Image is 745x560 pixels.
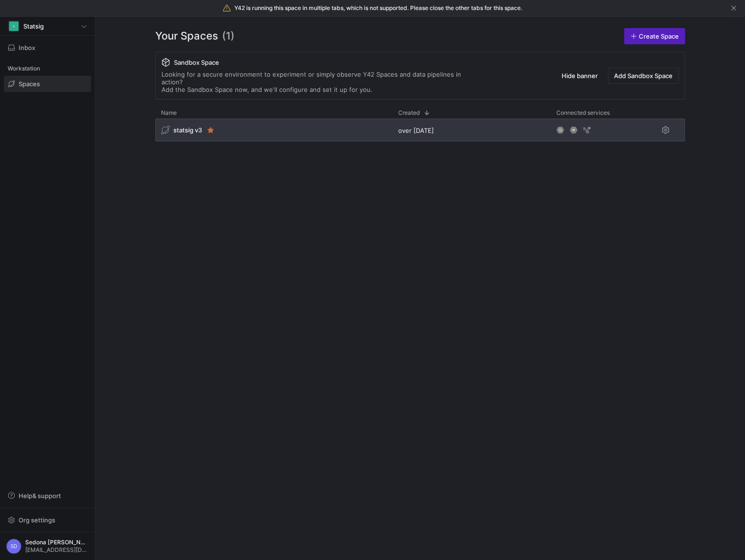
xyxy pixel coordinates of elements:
[4,40,91,56] button: Inbox
[6,539,21,554] div: SD
[19,80,40,88] span: Spaces
[4,536,91,556] button: SDSedona [PERSON_NAME][EMAIL_ADDRESS][DOMAIN_NAME]
[9,21,19,31] div: S
[19,492,61,500] span: Help & support
[161,110,177,116] span: Name
[173,126,202,134] span: statsig v3
[161,70,481,93] div: Looking for a secure environment to experiment or simply observe Y42 Spaces and data pipelines in...
[23,22,44,30] span: Statsig
[608,68,679,84] button: Add Sandbox Space
[562,72,598,80] span: Hide banner
[614,72,673,80] span: Add Sandbox Space
[155,28,218,44] span: Your Spaces
[25,547,89,553] span: [EMAIL_ADDRESS][DOMAIN_NAME]
[4,76,91,92] a: Spaces
[19,44,35,51] span: Inbox
[555,68,604,84] button: Hide banner
[19,516,55,524] span: Org settings
[4,512,91,528] button: Org settings
[222,28,234,44] span: (1)
[398,110,420,116] span: Created
[174,59,219,66] span: Sandbox Space
[639,32,679,40] span: Create Space
[25,539,89,546] span: Sedona [PERSON_NAME]
[556,110,610,116] span: Connected services
[155,119,685,145] div: Press SPACE to select this row.
[4,61,91,76] div: Workstation
[4,517,91,525] a: Org settings
[624,28,685,44] a: Create Space
[4,488,91,504] button: Help& support
[234,5,522,11] span: Y42 is running this space in multiple tabs, which is not supported. Please close the other tabs f...
[398,127,434,134] span: over [DATE]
